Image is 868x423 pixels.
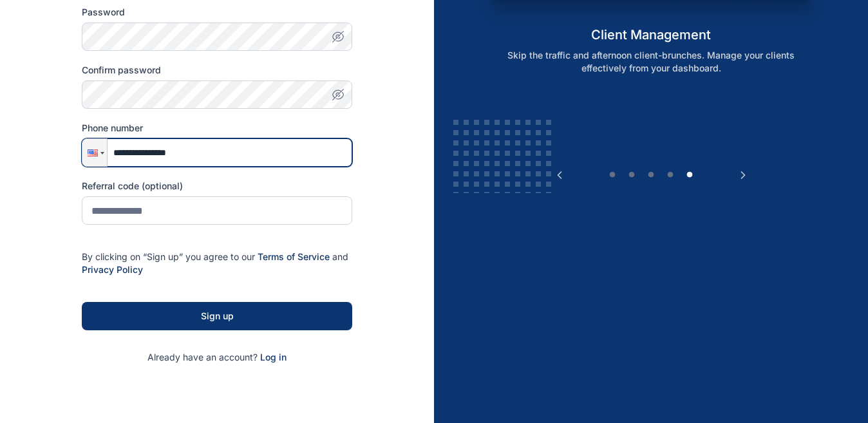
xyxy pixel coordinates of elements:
[82,250,352,276] p: By clicking on “Sign up” you agree to our and
[683,169,696,182] button: 5
[102,310,332,323] div: Sign up
[260,352,287,362] a: Log in
[625,169,638,182] button: 2
[82,302,352,330] button: Sign up
[258,251,330,262] a: Terms of Service
[606,169,619,182] button: 1
[553,169,566,182] button: Previous
[82,180,352,193] label: Referral code (optional)
[737,169,750,182] button: Next
[82,139,107,166] div: United States: + 1
[82,351,352,364] p: Already have an account?
[82,122,352,135] label: Phone number
[664,169,677,182] button: 4
[645,169,657,182] button: 3
[82,64,352,77] label: Confirm password
[486,49,816,75] p: Skip the traffic and afternoon client-brunches. Manage your clients effectively from your dashboard.
[82,264,143,275] a: Privacy Policy
[473,26,830,44] h5: client management
[82,6,352,19] label: Password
